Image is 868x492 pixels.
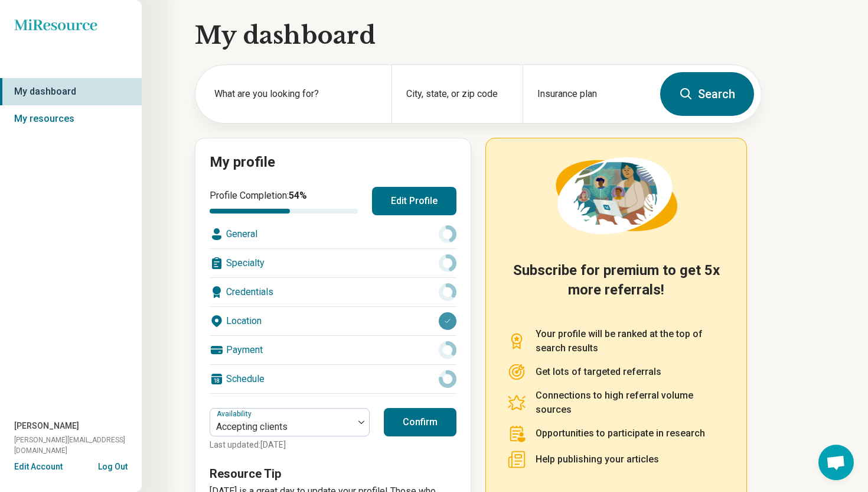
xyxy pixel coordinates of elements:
span: [PERSON_NAME][EMAIL_ADDRESS][DOMAIN_NAME] [14,435,142,456]
h2: My profile [210,153,456,173]
p: Get lots of targeted referrals [536,365,661,379]
p: Help publishing your articles [536,452,659,467]
div: Credentials [210,278,456,306]
p: Connections to high referral volume sources [536,389,725,417]
h2: Subscribe for premium to get 5x more referrals! [507,261,725,313]
div: General [210,220,456,248]
button: Edit Profile [372,187,456,215]
p: Last updated: [DATE] [210,439,370,451]
div: Location [210,307,456,335]
p: Your profile will be ranked at the top of search results [536,327,725,355]
h1: My dashboard [195,19,762,52]
button: Log Out [98,461,128,470]
div: Profile Completion: [210,189,358,213]
button: Edit Account [14,461,63,473]
a: Open chat [818,445,854,480]
label: Availability [217,410,254,418]
button: Search [660,72,754,116]
label: What are you looking for? [214,87,377,101]
div: Schedule [210,365,456,393]
span: 54 % [289,190,307,201]
p: Opportunities to participate in research [536,426,705,441]
button: Confirm [384,408,456,436]
div: Specialty [210,249,456,277]
span: [PERSON_NAME] [14,420,79,432]
h3: Resource Tip [210,465,456,482]
div: Payment [210,336,456,364]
